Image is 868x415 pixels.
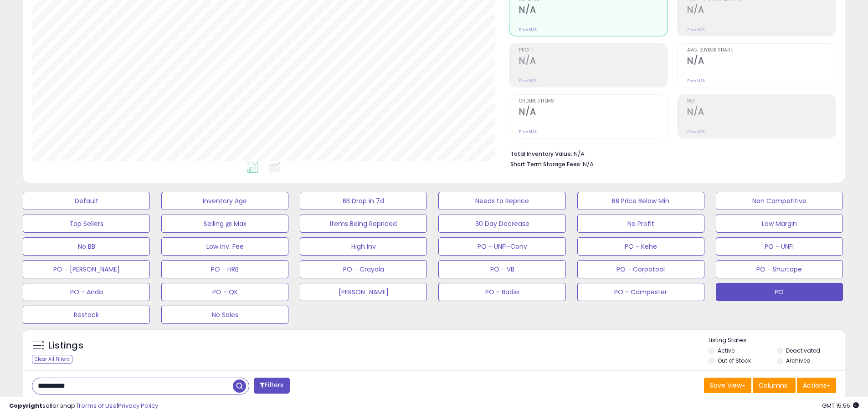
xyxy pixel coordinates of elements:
[519,56,668,68] h2: N/A
[161,237,288,256] button: Low Inv. Fee
[687,78,705,83] small: Prev: N/A
[438,192,565,210] button: Needs to Reprice
[438,283,565,301] button: PO - Badia
[438,215,565,233] button: 30 Day Decrease
[9,402,158,410] div: seller snap | |
[577,192,704,210] button: BB Price Below Min
[23,306,150,324] button: Restock
[118,401,158,410] a: Privacy Policy
[687,99,836,104] span: ROI
[716,237,843,256] button: PO - UNFI
[687,107,836,119] h2: N/A
[519,78,537,83] small: Prev: N/A
[300,283,427,301] button: [PERSON_NAME]
[797,378,836,393] button: Actions
[23,192,150,210] button: Default
[161,215,288,233] button: Selling @ Max
[161,283,288,301] button: PO - QK
[687,48,836,53] span: Avg. Buybox Share
[32,355,72,364] div: Clear All Filters
[716,283,843,301] button: PO
[300,237,427,256] button: High Inv
[687,56,836,68] h2: N/A
[510,160,581,168] b: Short Term Storage Fees:
[718,347,734,354] label: Active
[577,237,704,256] button: PO - Kehe
[583,160,594,169] span: N/A
[716,260,843,278] button: PO - Shurtape
[78,401,117,410] a: Terms of Use
[687,5,836,17] h2: N/A
[519,5,668,17] h2: N/A
[254,378,289,394] button: Filters
[161,260,288,278] button: PO - HRB
[519,27,537,32] small: Prev: N/A
[510,150,572,158] b: Total Inventory Value:
[687,27,705,32] small: Prev: N/A
[709,336,845,345] p: Listing States:
[23,237,150,256] button: No BB
[704,378,751,393] button: Save View
[822,401,859,410] span: 2025-09-6 15:55 GMT
[759,381,787,390] span: Columns
[438,237,565,256] button: PO - UNFI-Conv
[718,357,751,364] label: Out of Stock
[519,107,668,119] h2: N/A
[687,129,705,134] small: Prev: N/A
[48,339,83,352] h5: Listings
[510,148,829,159] li: N/A
[161,192,288,210] button: Inventory Age
[577,260,704,278] button: PO - Corpotool
[519,99,668,104] span: Ordered Items
[786,347,820,354] label: Deactivated
[577,283,704,301] button: PO - Campester
[716,215,843,233] button: Low Margin
[23,260,150,278] button: PO - [PERSON_NAME]
[716,192,843,210] button: Non Competitive
[300,192,427,210] button: BB Drop in 7d
[753,378,796,393] button: Columns
[300,215,427,233] button: Items Being Repriced
[438,260,565,278] button: PO - VB
[519,129,537,134] small: Prev: N/A
[23,283,150,301] button: PO - Anda
[519,48,668,53] span: Profit
[786,357,811,364] label: Archived
[300,260,427,278] button: PO - Crayola
[577,215,704,233] button: No Profit
[161,306,288,324] button: No Sales
[23,215,150,233] button: Top Sellers
[9,401,42,410] strong: Copyright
